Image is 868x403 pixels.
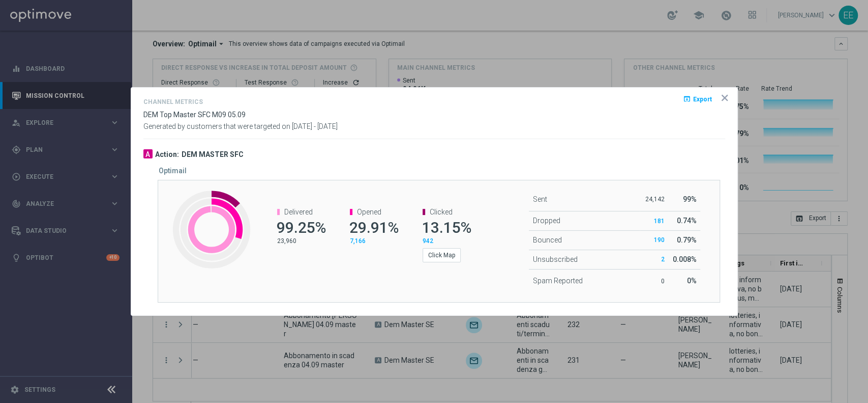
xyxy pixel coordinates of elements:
[284,208,313,216] span: Delivered
[292,122,338,130] span: [DATE] - [DATE]
[672,255,696,263] span: 0.008%
[357,208,381,216] span: Opened
[644,277,664,285] p: 0
[423,237,433,245] span: 942
[277,219,326,236] span: 99.25%
[533,195,547,203] span: Sent
[720,93,730,103] opti-icon: icon
[349,219,399,236] span: 29.91%
[423,248,461,262] button: Click Map
[676,217,696,225] span: 0.74%
[350,237,366,245] span: 7,166
[644,195,664,203] p: 24,142
[155,150,179,159] h3: Action:
[143,149,153,158] div: A
[533,236,562,244] span: Bounced
[143,122,290,130] span: Generated by customers that were targeted on
[683,95,691,103] i: open_in_browser
[686,277,696,285] span: 0%
[143,98,203,105] h4: Channel Metrics
[430,208,453,216] span: Clicked
[143,111,246,119] span: DEM Top Master SFC M09 05.09
[661,256,664,263] span: 2
[682,93,713,105] button: open_in_browser Export
[653,218,664,225] span: 181
[182,150,244,159] h3: DEM MASTER SFC
[653,236,664,244] span: 190
[676,236,696,244] span: 0.79%
[159,167,187,175] h5: Optimail
[422,219,471,236] span: 13.15%
[682,195,696,203] span: 99%
[533,217,560,225] span: Dropped
[277,237,324,245] p: 23,960
[693,96,712,103] span: Export
[533,255,578,263] span: Unsubscribed
[533,277,583,285] span: Spam Reported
